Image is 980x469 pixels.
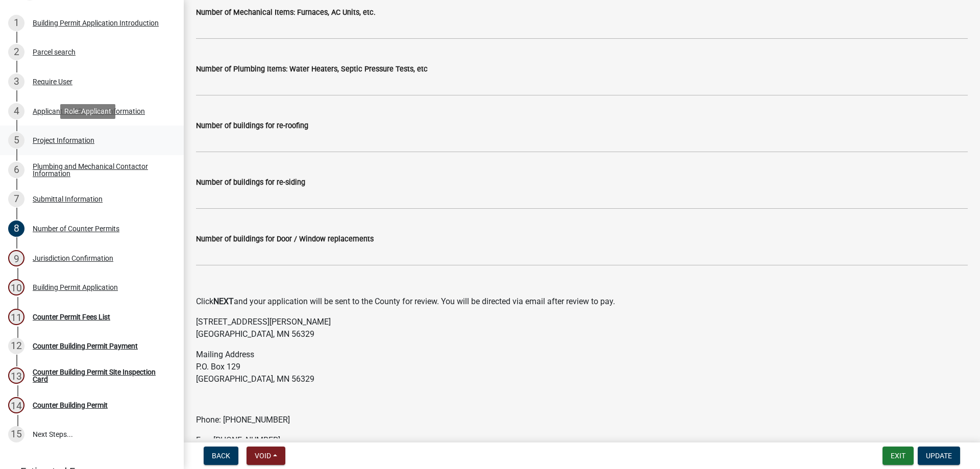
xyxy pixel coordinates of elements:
[196,434,968,447] p: Fax: [PHONE_NUMBER]
[247,447,285,465] button: Void
[33,402,108,409] div: Counter Building Permit
[33,313,110,320] div: Counter Permit Fees List
[33,19,159,27] div: Building Permit Application Introduction
[196,316,968,340] p: [STREET_ADDRESS][PERSON_NAME] [GEOGRAPHIC_DATA], MN 56329
[8,220,24,237] div: 8
[33,284,118,291] div: Building Permit Application
[212,452,230,460] span: Back
[8,309,24,325] div: 11
[8,44,24,60] div: 2
[8,162,24,178] div: 6
[8,132,24,149] div: 5
[33,48,76,56] div: Parcel search
[60,104,115,119] div: Role: Applicant
[8,250,24,266] div: 9
[33,195,103,203] div: Submittal Information
[33,368,167,383] div: Counter Building Permit Site Inspection Card
[196,66,428,73] label: Number of Plumbing Items: Water Heaters, Septic Pressure Tests, etc
[33,163,167,177] div: Plumbing and Mechanical Contactor Information
[196,236,374,243] label: Number of buildings for Door / Window replacements
[8,15,24,31] div: 1
[196,122,308,130] label: Number of buildings for re-roofing
[8,426,24,442] div: 15
[255,452,271,460] span: Void
[883,447,914,465] button: Exit
[33,78,72,85] div: Require User
[204,447,238,465] button: Back
[33,225,119,232] div: Number of Counter Permits
[196,9,376,16] label: Number of Mechanical Items: Furnaces, AC Units, etc.
[196,349,968,385] p: Mailing Address P.O. Box 129 [GEOGRAPHIC_DATA], MN 56329
[8,279,24,295] div: 10
[8,397,24,413] div: 14
[33,342,138,350] div: Counter Building Permit Payment
[8,191,24,207] div: 7
[196,179,305,186] label: Number of buildings for re-siding
[926,452,952,460] span: Update
[33,137,94,144] div: Project Information
[8,103,24,119] div: 4
[8,338,24,354] div: 12
[33,255,113,262] div: Jurisdiction Confirmation
[196,295,968,308] p: Click and your application will be sent to the County for review. You will be directed via email ...
[196,414,968,426] p: Phone: [PHONE_NUMBER]
[8,367,24,384] div: 13
[8,73,24,90] div: 3
[213,297,234,306] strong: NEXT
[918,447,960,465] button: Update
[33,108,145,115] div: Applicant and Property Information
